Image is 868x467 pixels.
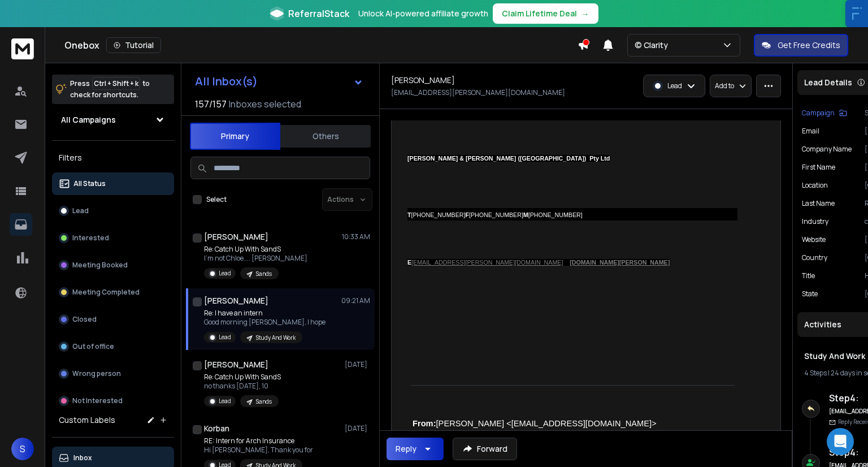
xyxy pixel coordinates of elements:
b: [PERSON_NAME] & [PERSON_NAME] ([GEOGRAPHIC_DATA]) Pty Ltd [407,155,610,162]
b: T [407,211,411,218]
div: Reply [396,443,416,455]
b: M [523,211,528,218]
p: Out of office [72,342,114,351]
a: [DOMAIN_NAME][PERSON_NAME] [570,259,670,266]
p: State [802,289,818,299]
p: Closed [72,315,97,324]
p: Sands [256,270,272,278]
span: → [581,8,589,19]
h1: All Inbox(s) [195,76,258,87]
p: Lead [72,206,89,215]
span: [PHONE_NUMBER] [PHONE_NUMBER] [PHONE_NUMBER] [407,211,583,218]
p: Re: I have an intern [204,309,325,318]
button: Lead [52,200,174,222]
button: Not Interested [52,390,174,412]
h1: [PERSON_NAME] [204,359,268,370]
button: Meeting Booked [52,254,174,276]
p: Lead [219,269,231,278]
b: E [407,259,411,266]
p: Lead [667,81,682,90]
button: Forward [453,438,517,460]
button: Reply [387,438,444,460]
button: All Status [52,172,174,195]
p: RE: Intern for Arch Insurance [204,436,313,446]
p: © Clarity [635,40,672,51]
p: Lead Details [804,77,852,88]
span: 4 Steps [804,368,827,378]
span: ReferralStack [288,7,349,20]
p: Good morning [PERSON_NAME], I hope [204,318,325,327]
button: Out of office [52,335,174,358]
a: [EMAIL_ADDRESS][PERSON_NAME][DOMAIN_NAME] [411,259,563,266]
p: Lead [219,333,231,341]
button: Claim Lifetime Deal→ [493,3,598,24]
p: [DATE] [345,424,370,433]
p: Add to [715,81,734,90]
p: Country [802,253,827,262]
button: Closed [52,308,174,331]
p: Unlock AI-powered affiliate growth [358,8,488,19]
p: [DATE] [345,360,370,369]
h1: Korban [204,423,229,434]
h3: Filters [52,150,174,166]
p: Meeting Booked [72,261,128,270]
p: no thanks [DATE], 10 [204,382,281,391]
button: Meeting Completed [52,281,174,304]
p: location [802,181,828,190]
button: Interested [52,227,174,249]
p: Email [802,127,819,136]
b: F [465,211,469,218]
p: Press to check for shortcuts. [70,78,150,101]
h1: All Campaigns [61,114,116,126]
p: Study And Work [256,334,296,342]
button: Primary [190,123,280,150]
button: Wrong person [52,362,174,385]
p: Hi [PERSON_NAME], Thank you for [204,446,313,455]
b: From: [413,419,436,428]
button: Get Free Credits [754,34,848,57]
button: S [11,438,34,460]
button: Campaign [802,109,847,118]
p: Meeting Completed [72,288,140,297]
div: Open Intercom Messenger [827,428,854,455]
h1: [PERSON_NAME] [204,295,268,306]
p: title [802,271,815,280]
p: Not Interested [72,396,123,405]
h1: [PERSON_NAME] [391,75,455,86]
p: 09:21 AM [341,296,370,305]
p: All Status [73,179,106,188]
p: [EMAIL_ADDRESS][PERSON_NAME][DOMAIN_NAME] [391,88,565,97]
p: Campaign [802,109,835,118]
p: Get Free Credits [778,40,840,51]
button: All Campaigns [52,109,174,131]
div: Onebox [64,37,578,53]
button: All Inbox(s) [186,70,372,93]
p: website [802,235,826,244]
label: Select [206,195,227,204]
p: Re: Catch Up With SandS [204,373,281,382]
span: 157 / 157 [195,97,227,111]
p: industry [802,217,828,226]
p: I'm not Chloe.... [PERSON_NAME] [204,254,307,263]
p: Company Name [802,145,852,154]
p: Re: Catch Up With SandS [204,245,307,254]
p: Wrong person [72,369,121,378]
p: Inbox [73,453,92,462]
h3: Custom Labels [59,414,115,426]
span: Ctrl + Shift + k [92,77,140,90]
p: Lead [219,397,231,405]
p: First Name [802,163,835,172]
h3: Inboxes selected [229,97,301,111]
p: Last Name [802,199,835,208]
p: Interested [72,233,109,243]
button: Tutorial [106,37,161,53]
p: 10:33 AM [342,232,370,241]
button: Others [280,124,371,149]
p: Sands [256,397,272,406]
h1: [PERSON_NAME] [204,231,268,243]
